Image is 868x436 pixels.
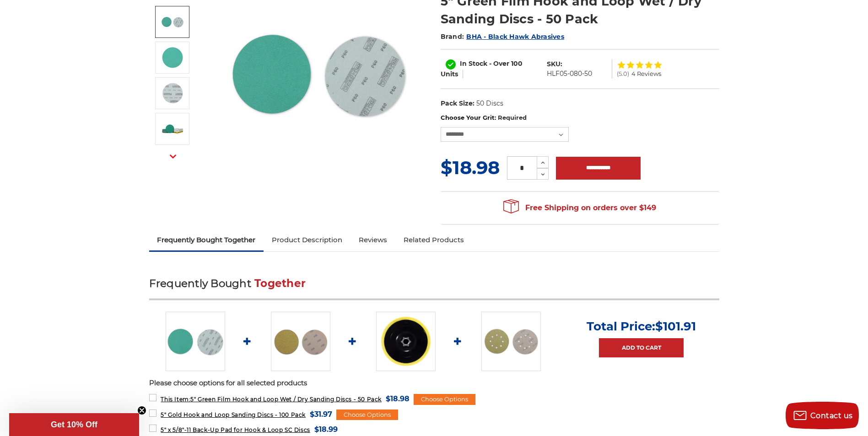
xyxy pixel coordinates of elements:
[350,230,395,250] a: Reviews
[149,378,719,388] p: Please choose options for all selected products
[441,113,719,122] label: Choose Your Grit:
[149,277,251,290] span: Frequently Bought
[51,420,97,429] span: Get 10% Off
[476,99,503,108] dd: 50 Discs
[587,319,696,334] p: Total Price:
[161,426,310,433] span: 5" x 5/8"-11 Back-Up Pad for Hook & Loop SC Discs
[161,396,190,403] strong: This Item:
[264,230,350,250] a: Product Description
[161,117,184,140] img: BHA bulk pack box with 50 5-inch green film hook and loop sanding discs p120 grit
[460,59,487,68] span: In Stock
[498,114,527,121] small: Required
[547,59,562,69] dt: SKU:
[617,71,629,77] span: (5.0)
[441,32,464,41] span: Brand:
[441,156,500,179] span: $18.98
[314,423,338,436] span: $18.99
[547,69,592,79] dd: HLF05-080-50
[161,396,382,403] span: 5" Green Film Hook and Loop Wet / Dry Sanding Discs - 50 Pack
[441,99,474,108] dt: Pack Size:
[395,230,472,250] a: Related Products
[310,408,332,420] span: $31.97
[161,11,184,33] img: Side-by-side 5-inch green film hook and loop sanding disc p60 grit and loop back
[503,199,656,217] span: Free Shipping on orders over $149
[386,393,410,405] span: $18.98
[466,32,564,41] a: BHA - Black Hawk Abrasives
[166,312,225,371] img: Side-by-side 5-inch green film hook and loop sanding disc p60 grit and loop back
[137,406,146,415] button: Close teaser
[161,411,306,418] span: 5" Gold Hook and Loop Sanding Discs - 100 Pack
[599,338,684,357] a: Add to Cart
[9,413,139,436] div: Get 10% OffClose teaser
[162,147,184,166] button: Next
[786,402,859,429] button: Contact us
[414,394,475,405] div: Choose Options
[655,319,696,334] span: $101.91
[254,277,306,290] span: Together
[441,70,458,78] span: Units
[511,59,523,68] span: 100
[149,230,264,250] a: Frequently Bought Together
[161,82,184,105] img: 5-inch hook and loop backing detail on green film disc for sanding on stainless steel, automotive...
[810,411,853,420] span: Contact us
[489,59,509,68] span: - Over
[631,71,661,77] span: 4 Reviews
[161,46,184,69] img: 5-inch 60-grit green film abrasive polyester film hook and loop sanding disc for welding, metalwo...
[336,409,398,420] div: Choose Options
